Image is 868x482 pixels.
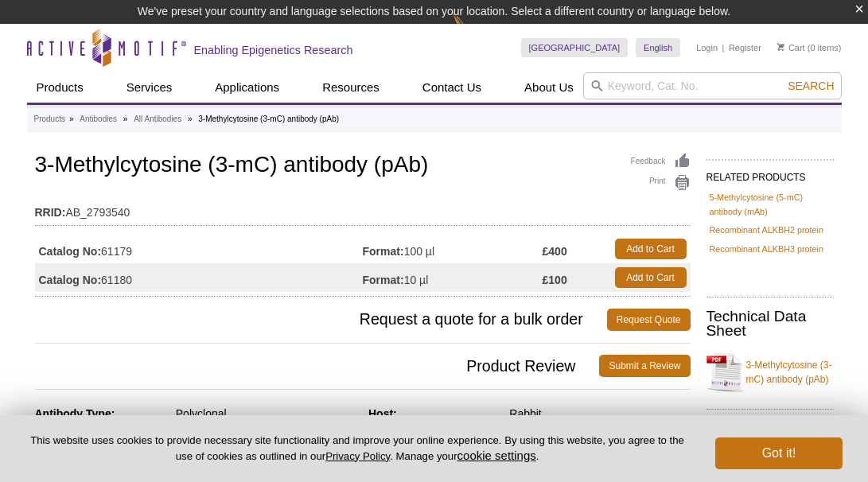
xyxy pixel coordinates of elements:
li: » [188,115,193,123]
li: | [722,38,725,57]
button: cookie settings [457,449,536,462]
strong: £100 [543,273,567,287]
a: Products [34,112,65,126]
strong: Antibody Type: [35,407,115,420]
a: Login [696,42,718,53]
strong: Catalog No: [39,273,102,287]
li: (0 items) [777,38,842,57]
a: Submit a Review [599,355,690,377]
td: 61179 [35,235,363,263]
li: » [69,115,74,123]
input: Keyword, Cat. No. [583,72,842,99]
div: Polyclonal [176,406,356,421]
li: » [123,115,128,123]
a: Resources [313,72,389,103]
a: Add to Cart [615,267,687,288]
h2: Technical Data Sheet [706,309,834,338]
a: Contact Us [413,72,491,103]
td: 61180 [35,263,363,292]
li: 3-Methylcytosine (3-mC) antibody (pAb) [198,115,339,123]
a: About Us [515,72,583,103]
strong: RRID: [35,205,66,220]
a: Feedback [631,153,691,170]
strong: Format: [363,273,404,287]
h2: RELATED PRODUCTS [706,159,834,188]
button: Got it! [715,437,843,469]
a: Add to Cart [615,239,687,259]
a: Services [117,72,182,103]
img: Your Cart [777,43,784,51]
a: Recombinant ALKBH3 protein [710,242,823,256]
span: Product Review [35,355,600,377]
a: 3-Methylcytosine (3-mC) antibody (pAb) [706,348,834,396]
div: Rabbit [509,406,690,421]
td: 100 µl [363,235,543,263]
a: All Antibodies [134,112,181,126]
a: Antibodies [80,112,117,126]
img: Change Here [453,12,495,49]
a: [GEOGRAPHIC_DATA] [521,38,629,57]
a: 5-Methylcytosine (5-mC) antibody (mAb) [710,190,831,219]
span: Search [788,80,834,92]
a: English [636,38,680,57]
strong: Host: [368,407,397,420]
p: This website uses cookies to provide necessary site functionality and improve your online experie... [25,433,689,464]
a: Applications [205,72,289,103]
a: Print [631,174,691,192]
td: AB_2793540 [35,196,691,221]
a: Products [27,72,93,103]
a: Privacy Policy [325,450,390,462]
h1: 3-Methylcytosine (3-mC) antibody (pAb) [35,153,691,180]
a: Cart [777,42,805,53]
strong: £400 [543,244,567,258]
button: Search [783,79,839,93]
h2: Enabling Epigenetics Research [194,43,353,57]
span: Request a quote for a bulk order [35,309,607,331]
a: Request Quote [607,309,691,331]
strong: Catalog No: [39,244,102,258]
strong: Format: [363,244,404,258]
a: Register [729,42,761,53]
td: 10 µl [363,263,543,292]
a: Recombinant ALKBH2 protein [710,223,823,237]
